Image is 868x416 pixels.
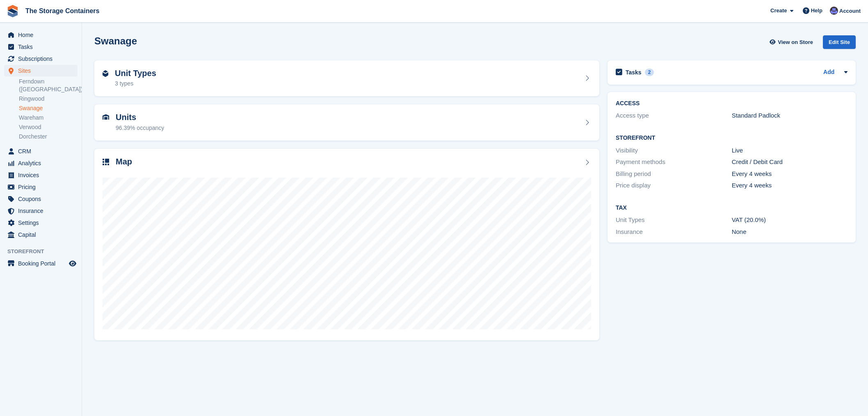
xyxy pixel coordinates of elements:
a: menu [4,193,78,205]
span: Booking Portal [18,258,67,269]
div: Every 4 weeks [732,169,848,179]
a: menu [4,229,78,240]
a: Ferndown ([GEOGRAPHIC_DATA]) [19,78,78,93]
a: menu [4,169,78,181]
a: menu [4,217,78,229]
a: Wareham [19,114,78,122]
h2: Tax [616,205,847,211]
span: CRM [18,146,67,157]
h2: Unit Types [115,69,156,78]
div: VAT (20.0%) [732,215,848,225]
span: Settings [18,217,67,229]
a: Ringwood [19,95,78,103]
div: Price display [616,181,732,190]
div: None [732,227,848,237]
h2: Map [116,157,132,166]
span: Account [839,7,861,15]
img: Dan Excell [830,7,838,15]
a: Swanage [19,104,78,112]
a: menu [4,181,78,193]
span: Pricing [18,181,67,193]
a: menu [4,205,78,217]
div: Billing period [616,169,732,179]
span: Coupons [18,193,67,205]
img: unit-icn-7be61d7bf1b0ce9d3e12c5938cc71ed9869f7b940bace4675aadf7bd6d80202e.svg [103,114,109,120]
img: unit-type-icn-2b2737a686de81e16bb02015468b77c625bbabd49415b5ef34ead5e3b44a266d.svg [103,70,108,77]
a: menu [4,41,78,53]
a: Verwood [19,123,78,131]
h2: Swanage [94,35,137,46]
div: Credit / Debit Card [732,157,848,167]
div: Visibility [616,146,732,155]
div: 2 [645,69,654,76]
span: Storefront [7,247,82,256]
span: Sites [18,65,67,76]
a: Add [823,68,834,77]
span: View on Store [778,38,813,46]
a: menu [4,65,78,76]
span: Create [770,7,787,15]
span: Tasks [18,41,67,53]
a: The Storage Containers [22,4,103,18]
div: Unit Types [616,215,732,225]
div: Insurance [616,227,732,237]
a: menu [4,157,78,169]
div: Live [732,146,848,155]
h2: ACCESS [616,100,847,107]
h2: Tasks [626,69,642,76]
span: Home [18,29,67,41]
div: Access type [616,111,732,120]
img: map-icn-33ee37083ee616e46c38cad1a60f524a97daa1e2b2c8c0bc3eb3415660979fc1.svg [103,159,109,165]
div: Every 4 weeks [732,181,848,190]
span: Invoices [18,169,67,181]
a: menu [4,53,78,65]
div: Payment methods [616,157,732,167]
span: Analytics [18,157,67,169]
h2: Units [116,113,164,122]
a: Dorchester [19,133,78,141]
h2: Storefront [616,135,847,141]
a: Unit Types 3 types [94,60,599,97]
a: menu [4,29,78,41]
a: Units 96.39% occupancy [94,104,599,141]
span: Capital [18,229,67,240]
div: Standard Padlock [732,111,848,120]
div: 3 types [115,79,156,88]
a: Map [94,149,599,341]
span: Help [811,7,822,15]
span: Subscriptions [18,53,67,65]
a: Edit Site [823,35,856,52]
a: View on Store [768,35,816,49]
a: menu [4,146,78,157]
img: stora-icon-8386f47178a22dfd0bd8f6a31ec36ba5ce8667c1dd55bd0f319d3a0aa187defe.svg [7,5,19,17]
a: Preview store [68,259,78,268]
div: 96.39% occupancy [116,124,164,132]
span: Insurance [18,205,67,217]
a: menu [4,258,78,269]
div: Edit Site [823,35,856,49]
